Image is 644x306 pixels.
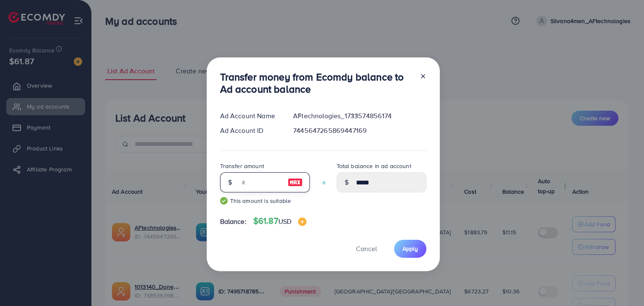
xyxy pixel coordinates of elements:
img: guide [220,197,228,205]
span: Apply [402,244,418,253]
div: AFtechnologies_1733574856174 [286,111,433,121]
img: image [298,218,306,226]
div: Ad Account ID [213,126,287,135]
div: 7445647265869447169 [286,126,433,135]
h4: $61.87 [253,216,306,226]
img: image [288,177,303,187]
button: Cancel [345,240,387,258]
div: Ad Account Name [213,111,287,121]
span: Balance: [220,217,247,226]
small: This amount is suitable [220,197,310,205]
h3: Transfer money from Ecomdy balance to Ad account balance [220,71,413,95]
label: Total balance in ad account [337,162,411,170]
button: Apply [394,240,426,258]
iframe: Chat [608,268,638,300]
span: USD [278,217,291,226]
span: Cancel [356,244,377,253]
label: Transfer amount [220,162,264,170]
